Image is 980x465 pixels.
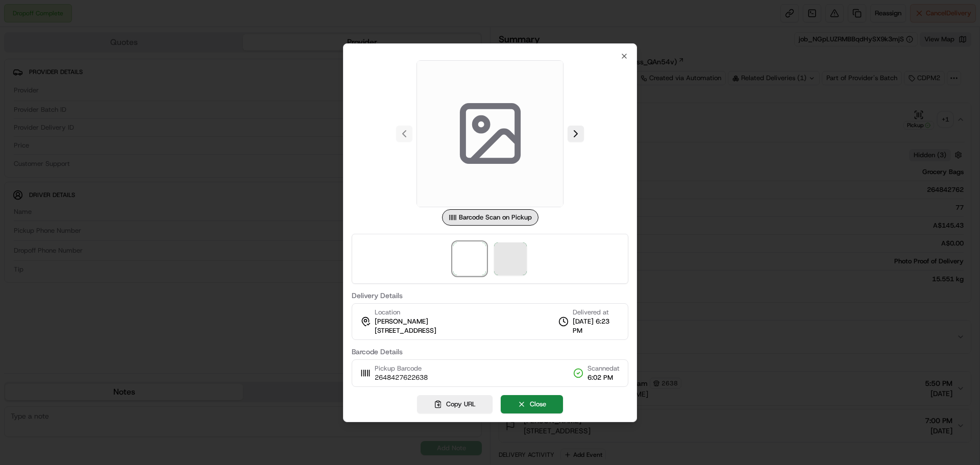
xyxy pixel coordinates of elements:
[375,364,428,373] span: Pickup Barcode
[352,348,628,355] label: Barcode Details
[587,373,620,382] span: 6:02 PM
[573,308,620,317] span: Delivered at
[375,317,428,326] span: [PERSON_NAME]
[501,395,563,413] button: Close
[573,317,620,335] span: [DATE] 6:23 PM
[352,292,628,299] label: Delivery Details
[375,326,436,335] span: [STREET_ADDRESS]
[375,373,428,382] span: 2648427622638
[375,308,400,317] span: Location
[587,364,620,373] span: Scanned at
[442,209,538,226] div: Barcode Scan on Pickup
[417,395,493,413] button: Copy URL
